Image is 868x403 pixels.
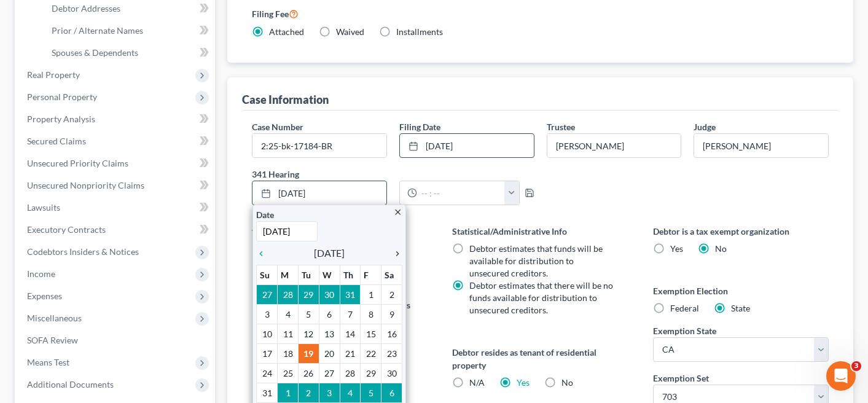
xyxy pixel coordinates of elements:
[381,363,402,383] td: 30
[52,3,120,14] span: Debtor Addresses
[340,304,361,324] td: 7
[252,6,829,21] label: Filing Fee
[469,377,485,388] span: N/A
[653,284,829,297] label: Exemption Election
[298,284,319,304] td: 29
[17,108,215,130] a: Property Analysis
[278,324,299,343] td: 11
[381,284,402,304] td: 2
[257,284,278,304] td: 27
[452,346,628,372] label: Debtor resides as tenant of residential property
[257,343,278,363] td: 17
[340,343,361,363] td: 21
[257,363,278,383] td: 24
[319,265,340,284] th: W
[27,136,86,146] span: Secured Claims
[386,249,402,259] i: chevron_right
[298,363,319,383] td: 26
[399,120,440,133] label: Filing Date
[517,377,530,388] a: Yes
[314,246,345,260] span: [DATE]
[319,284,340,304] td: 30
[17,130,215,152] a: Secured Claims
[17,329,215,351] a: SOFA Review
[694,134,828,157] input: --
[278,284,299,304] td: 28
[27,69,80,80] span: Real Property
[319,383,340,402] td: 3
[417,181,505,205] input: -- : --
[256,208,274,221] label: Date
[561,377,573,388] span: No
[298,383,319,402] td: 2
[340,324,361,343] td: 14
[257,304,278,324] td: 3
[400,134,534,157] a: [DATE]
[469,280,613,315] span: Debtor estimates that there will be no funds available for distribution to unsecured creditors.
[381,304,402,324] td: 9
[298,265,319,284] th: Tu
[42,20,215,42] a: Prior / Alternate Names
[52,47,138,58] span: Spouses & Dependents
[396,26,443,37] span: Installments
[653,324,716,337] label: Exemption State
[694,120,716,133] label: Judge
[27,92,97,102] span: Personal Property
[826,361,856,391] iframe: Intercom live chat
[340,265,361,284] th: Th
[27,114,95,124] span: Property Analysis
[27,180,144,190] span: Unsecured Nonpriority Claims
[393,205,402,219] a: close
[361,363,381,383] td: 29
[17,197,215,219] a: Lawsuits
[17,152,215,174] a: Unsecured Priority Claims
[17,174,215,197] a: Unsecured Nonpriority Claims
[361,284,381,304] td: 1
[278,363,299,383] td: 25
[851,361,861,371] span: 3
[340,363,361,383] td: 28
[256,221,318,241] input: 1/1/2013
[386,246,402,260] a: chevron_right
[27,268,55,279] span: Income
[319,363,340,383] td: 27
[452,225,628,238] label: Statistical/Administrative Info
[361,343,381,363] td: 22
[257,324,278,343] td: 10
[547,134,681,157] input: --
[252,181,386,205] a: [DATE]
[298,343,319,363] td: 19
[252,299,428,324] label: Does debtor have any property that needs immediate attention?
[381,383,402,402] td: 6
[27,291,62,301] span: Expenses
[361,324,381,343] td: 15
[393,208,402,217] i: close
[17,219,215,241] a: Executory Contracts
[242,92,329,107] div: Case Information
[298,304,319,324] td: 5
[27,357,69,367] span: Means Test
[381,343,402,363] td: 23
[340,383,361,402] td: 4
[670,243,683,254] span: Yes
[52,25,143,36] span: Prior / Alternate Names
[257,383,278,402] td: 31
[257,265,278,284] th: Su
[381,265,402,284] th: Sa
[269,26,304,37] span: Attached
[42,42,215,64] a: Spouses & Dependents
[319,304,340,324] td: 6
[256,249,272,259] i: chevron_left
[27,202,60,213] span: Lawsuits
[653,225,829,238] label: Debtor is a tax exempt organization
[361,265,381,284] th: F
[547,120,575,133] label: Trustee
[246,168,540,181] label: 341 Hearing
[278,265,299,284] th: M
[27,158,128,168] span: Unsecured Priority Claims
[670,303,699,313] span: Federal
[469,243,603,278] span: Debtor estimates that funds will be available for distribution to unsecured creditors.
[256,246,272,260] a: chevron_left
[319,343,340,363] td: 20
[731,303,750,313] span: State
